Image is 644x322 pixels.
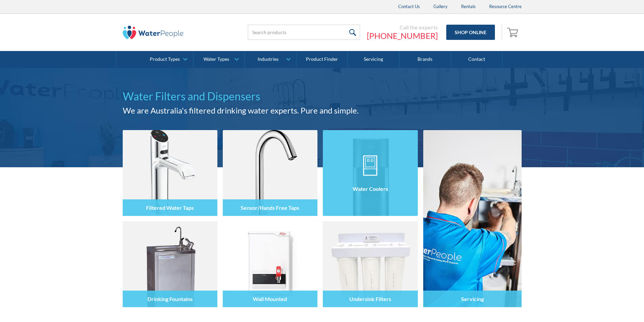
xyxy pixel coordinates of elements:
[146,204,194,211] h4: Filtered Water Taps
[150,56,180,62] div: Product Types
[253,296,287,302] h4: Wall Mounted
[193,51,244,68] a: Water Types
[461,296,484,302] h4: Servicing
[123,26,184,39] img: The Water People
[348,51,399,68] a: Servicing
[349,296,391,302] h4: Undersink Filters
[204,56,229,62] div: Water Types
[258,56,279,62] div: Industries
[245,51,296,68] a: Industries
[505,24,522,41] a: Open empty cart
[400,51,451,68] a: Brands
[223,130,317,216] img: Sensor/Hands Free Taps
[323,221,418,307] img: Undersink Filters
[123,221,217,307] img: Drinking Fountains
[451,51,502,68] a: Contact
[241,204,299,211] h4: Sensor/Hands Free Taps
[142,51,193,68] a: Product Types
[507,27,520,38] img: shopping cart
[353,185,388,192] h4: Water Coolers
[367,24,438,31] div: Call the experts
[423,130,522,307] a: Servicing
[248,25,360,40] input: Search products
[223,221,317,307] img: Wall Mounted
[296,51,348,68] a: Product Finder
[147,296,193,302] h4: Drinking Fountains
[446,25,495,40] a: Shop Online
[367,31,438,41] a: [PHONE_NUMBER]
[323,130,418,216] img: Water Coolers
[123,130,217,216] img: Filtered Water Taps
